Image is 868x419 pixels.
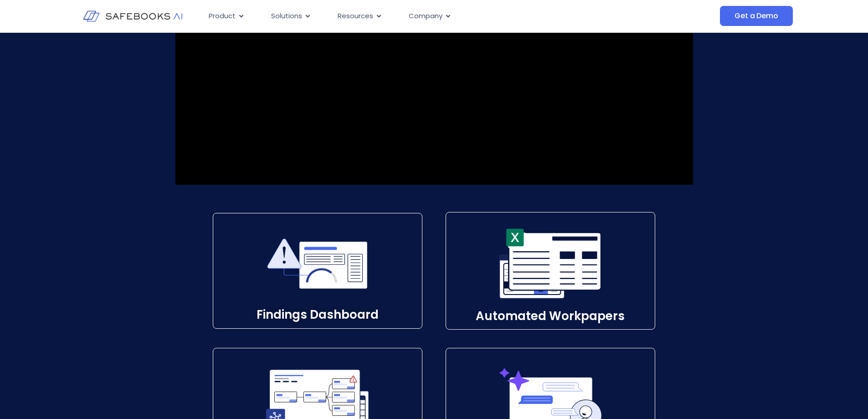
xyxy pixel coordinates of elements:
div: Menu Toggle [201,7,629,25]
span: Product [209,11,236,21]
nav: Menu [201,7,629,25]
a: Get a Demo [720,6,792,26]
span: Resources [338,11,373,21]
p: Findings Dashboard​ [213,314,422,316]
span: Solutions [271,11,302,21]
span: Company [409,11,442,21]
p: Automated Workpapers​ [446,316,655,317]
span: Get a Demo [734,11,778,21]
